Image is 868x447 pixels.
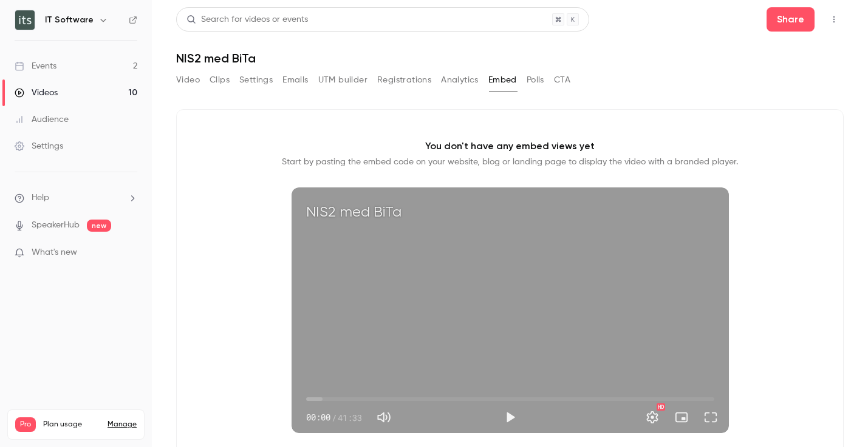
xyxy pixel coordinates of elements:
[282,156,738,168] p: Start by pasting the embed code on your website, blog or landing page to display the video with a...
[498,405,522,429] button: Play
[554,70,570,90] button: CTA
[441,70,479,90] button: Analytics
[15,417,36,432] span: Pro
[15,140,63,152] div: Settings
[43,420,100,429] span: Plan usage
[45,14,94,26] h6: IT Software
[32,246,77,259] span: What's new
[123,247,137,258] iframe: Noticeable Trigger
[15,87,58,99] div: Videos
[657,403,665,411] div: HD
[87,220,111,232] span: new
[377,70,431,90] button: Registrations
[176,51,844,66] h1: NIS2 med BiTa
[425,139,595,153] p: You don't have any embed views yet
[32,192,49,204] span: Help
[699,405,723,429] button: Full screen
[282,70,308,90] button: Emails
[239,70,273,90] button: Settings
[176,70,200,90] button: Video
[338,411,362,424] span: 41:33
[186,13,308,26] div: Search for videos or events
[15,60,56,72] div: Events
[318,70,367,90] button: UTM builder
[15,10,35,30] img: IT Software
[527,70,544,90] button: Polls
[372,405,396,429] button: Mute
[640,405,665,429] button: Settings
[669,405,694,429] button: Turn on miniplayer
[15,113,69,126] div: Audience
[210,70,230,90] button: Clips
[767,7,815,32] button: Share
[824,10,844,29] button: Top Bar Actions
[306,411,330,424] span: 00:00
[488,70,517,90] button: Embed
[306,411,362,424] div: 00:00
[332,411,337,424] span: /
[108,420,137,429] a: Manage
[32,219,80,232] a: SpeakerHub
[15,192,137,204] li: help-dropdown-opener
